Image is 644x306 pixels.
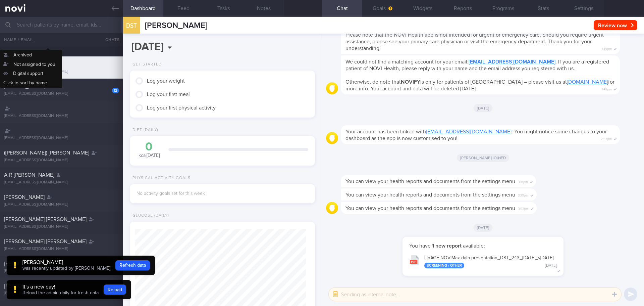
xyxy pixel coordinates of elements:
span: You can view your health reports and documents from the settings menu [345,206,515,211]
div: [EMAIL_ADDRESS][DOMAIN_NAME] [4,247,119,252]
div: No activity goals set for this week [137,191,308,197]
span: [PERSON_NAME] [4,194,45,200]
button: Chats [96,33,123,46]
span: We could not find a matching account for your email: . If you are a registered patient of NOVI He... [345,59,609,71]
a: [EMAIL_ADDRESS][DOMAIN_NAME] [469,59,555,64]
div: 0 [137,141,162,153]
div: kcal [DATE] [137,141,162,159]
div: [EMAIL_ADDRESS][DOMAIN_NAME] [4,202,119,207]
div: DST [121,13,142,39]
span: was recently updated by [PERSON_NAME] [22,266,110,271]
div: Get Started [130,62,162,67]
a: [EMAIL_ADDRESS][DOMAIN_NAME] [426,129,512,134]
span: ([PERSON_NAME]) [PERSON_NAME] [4,150,89,156]
span: [PERSON_NAME] [4,283,45,289]
div: Glucose (Daily) [130,213,169,218]
span: Reload the admin daily for fresh data [22,291,99,295]
span: You can view your health reports and documents from the settings menu [345,179,515,184]
span: You can view your health reports and documents from the settings menu [345,192,515,198]
span: Otherwise, do note that is only for patients of [GEOGRAPHIC_DATA] – please visit us at for more i... [345,79,614,91]
span: [PERSON_NAME] [PERSON_NAME] [4,217,87,222]
span: A R [PERSON_NAME] [4,172,54,178]
div: Physical Activity Goals [130,176,191,181]
div: [EMAIL_ADDRESS][DOMAIN_NAME] [4,269,119,274]
span: [PERSON_NAME] joined [457,154,509,162]
span: [PERSON_NAME] [PERSON_NAME] [4,239,87,244]
div: [EMAIL_ADDRESS][DOMAIN_NAME] [4,114,119,119]
span: 1:49pm [602,85,612,92]
span: Your account has been linked with . You might notice some changes to your dashboard as the app is... [345,129,607,141]
span: 1:49pm [602,45,612,51]
div: [EMAIL_ADDRESS][DOMAIN_NAME] [4,158,119,163]
span: [PERSON_NAME] [4,84,45,89]
div: [DATE] [545,263,557,268]
span: 2:57pm [601,135,612,141]
span: [PERSON_NAME] [4,61,46,67]
div: [EMAIL_ADDRESS][DOMAIN_NAME] [4,180,119,185]
button: Review now [594,20,637,30]
div: [PERSON_NAME] [22,259,110,266]
div: [EMAIL_ADDRESS][DOMAIN_NAME] [4,136,119,141]
div: It's a new day! [22,283,99,290]
button: Reload [104,285,126,295]
strong: 1 new report [431,243,463,249]
span: [PERSON_NAME] [145,21,207,30]
div: [EMAIL_ADDRESS][DOMAIN_NAME] [4,91,119,96]
div: LinAGE NOVIMax data presentation_ DST_ 243_ [DATE]_ v[DATE] [424,255,557,269]
span: [DATE] [474,104,493,112]
button: Refresh data [115,260,150,270]
span: [DATE] [474,224,493,232]
strong: NOVIFY [401,79,420,85]
div: [EMAIL_ADDRESS][DOMAIN_NAME] [4,291,119,296]
span: 3:18pm [518,178,528,184]
div: [EMAIL_ADDRESS][DOMAIN_NAME] [4,69,119,74]
div: [EMAIL_ADDRESS][DOMAIN_NAME] [4,224,119,229]
button: LinAGE NOVIMax data presentation_DST_243_[DATE]_v[DATE] Screening / Other [DATE] [406,251,560,272]
a: [DOMAIN_NAME] [567,79,608,85]
span: 3:53pm [518,205,529,211]
div: Diet (Daily) [130,128,158,133]
div: Screening / Other [424,263,464,268]
div: 12 [112,88,119,93]
span: Please note that the NOVI Health app is not intended for urgent or emergency care. Should you req... [345,32,604,51]
span: [PERSON_NAME] [4,261,45,266]
p: You have available: [409,243,557,249]
span: 3:30pm [518,191,529,198]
